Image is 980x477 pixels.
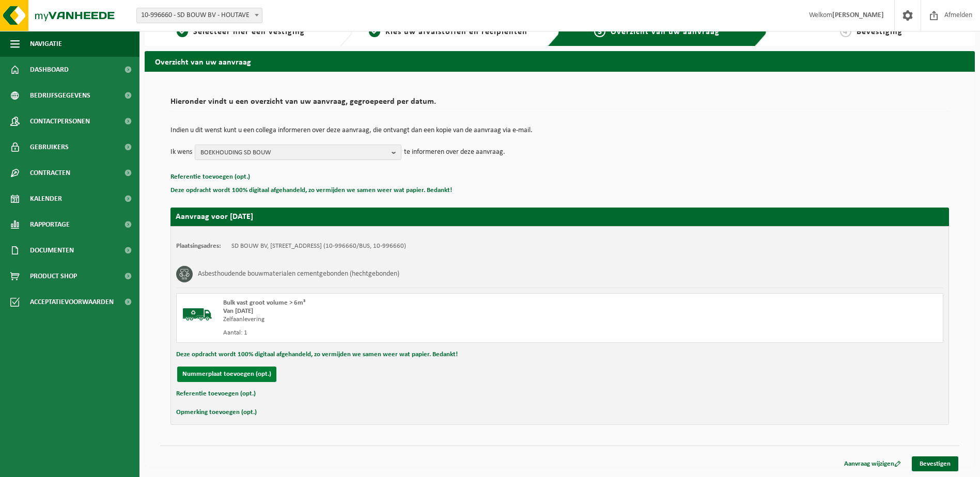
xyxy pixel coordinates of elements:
span: BOEKHOUDING SD BOUW [200,145,387,161]
span: Bedrijfsgegevens [30,83,90,108]
span: Product Shop [30,263,77,289]
span: Contactpersonen [30,108,90,134]
button: Deze opdracht wordt 100% digitaal afgehandeld, zo vermijden we samen weer wat papier. Bedankt! [170,184,452,197]
button: Opmerking toevoegen (opt.) [176,406,257,419]
span: 4 [840,26,851,37]
div: Aantal: 1 [223,329,601,337]
span: Navigatie [30,31,62,57]
h3: Asbesthoudende bouwmaterialen cementgebonden (hechtgebonden) [198,266,399,282]
button: Deze opdracht wordt 100% digitaal afgehandeld, zo vermijden we samen weer wat papier. Bedankt! [176,348,458,361]
strong: Van [DATE] [223,308,253,314]
span: 2 [369,26,380,37]
p: Ik wens [170,145,192,160]
span: 3 [594,26,605,37]
h2: Overzicht van uw aanvraag [145,51,975,71]
td: SD BOUW BV, [STREET_ADDRESS] (10-996660/BUS, 10-996660) [231,242,406,250]
span: 10-996660 - SD BOUW BV - HOUTAVE [137,8,262,23]
a: Bevestigen [912,456,958,471]
div: Zelfaanlevering [223,315,601,324]
strong: [PERSON_NAME] [832,11,884,19]
span: Bulk vast groot volume > 6m³ [223,299,305,306]
button: Referentie toevoegen (opt.) [176,387,256,401]
a: 2Kies uw afvalstoffen en recipiënten [357,26,539,38]
a: 1Selecteer hier een vestiging [150,26,332,38]
strong: Plaatsingsadres: [176,243,221,249]
p: te informeren over deze aanvraag. [404,145,505,160]
button: Nummerplaat toevoegen (opt.) [177,367,276,382]
span: Documenten [30,237,74,263]
button: Referentie toevoegen (opt.) [170,170,250,184]
span: Bevestiging [857,28,903,36]
span: 10-996660 - SD BOUW BV - HOUTAVE [136,8,262,23]
span: Dashboard [30,57,69,83]
span: Overzicht van uw aanvraag [611,28,720,36]
strong: Aanvraag voor [DATE] [176,213,253,221]
button: BOEKHOUDING SD BOUW [195,145,401,160]
h2: Hieronder vindt u een overzicht van uw aanvraag, gegroepeerd per datum. [170,98,949,112]
span: Gebruikers [30,134,69,160]
span: Kalender [30,186,62,212]
span: Kies uw afvalstoffen en recipiënten [385,28,527,36]
span: Rapportage [30,212,70,237]
span: Contracten [30,160,70,186]
span: Selecteer hier een vestiging [193,28,305,36]
img: BL-SO-LV.png [182,299,213,330]
span: 1 [177,26,188,37]
a: Aanvraag wijzigen [836,456,909,471]
span: Acceptatievoorwaarden [30,289,114,315]
p: Indien u dit wenst kunt u een collega informeren over deze aanvraag, die ontvangt dan een kopie v... [170,127,949,134]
